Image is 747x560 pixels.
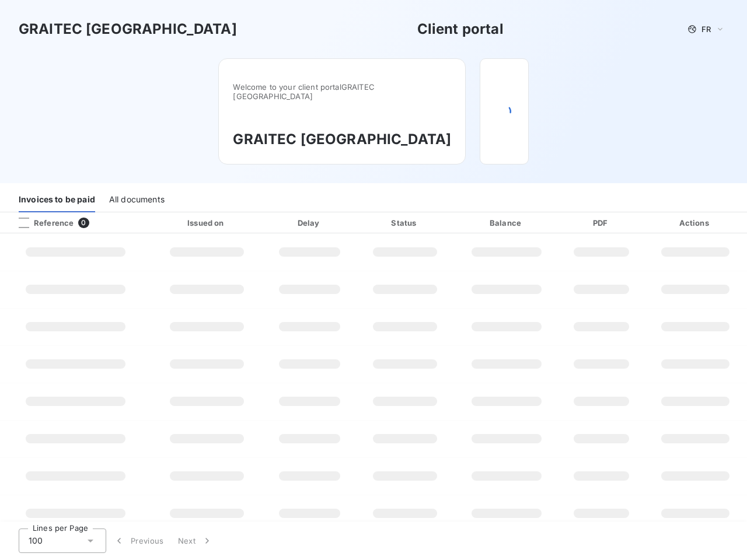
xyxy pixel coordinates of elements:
[645,217,745,229] div: Actions
[9,218,74,228] div: Reference
[562,217,641,229] div: PDF
[19,19,237,40] h3: GRAITEC [GEOGRAPHIC_DATA]
[171,528,220,553] button: Next
[106,528,171,553] button: Previous
[109,188,165,212] div: All documents
[266,217,354,229] div: Delay
[19,188,95,212] div: Invoices to be paid
[417,19,504,40] h3: Client portal
[359,217,452,229] div: Status
[153,217,260,229] div: Issued on
[29,535,43,547] span: 100
[701,24,711,34] span: FR
[233,129,451,150] h3: GRAITEC [GEOGRAPHIC_DATA]
[233,82,451,101] span: Welcome to your client portal GRAITEC [GEOGRAPHIC_DATA]
[78,218,89,228] span: 0
[456,217,557,229] div: Balance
